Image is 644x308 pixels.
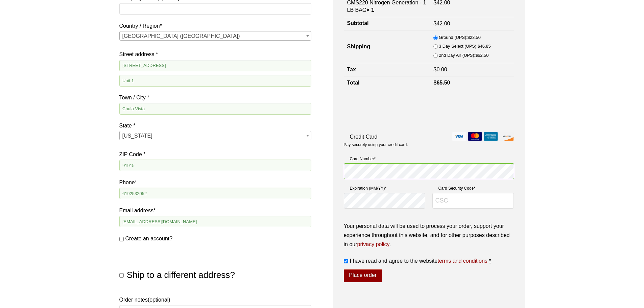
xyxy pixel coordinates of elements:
[119,150,311,159] label: ZIP Code
[439,34,481,41] label: Ground (UPS):
[148,297,170,303] span: (optional)
[344,30,430,63] th: Shipping
[468,35,470,40] span: $
[119,206,311,215] label: Email address
[344,259,348,263] input: I have read and agree to the websiteterms and conditions *
[484,132,498,141] img: amex
[366,7,374,13] strong: × 1
[119,121,311,130] label: State
[344,156,514,162] label: Card Number
[344,132,514,141] label: Credit Card
[433,67,447,72] bdi: 0.00
[344,153,514,214] fieldset: Payment Info
[125,236,173,241] span: Create an account?
[120,31,311,41] span: United States (US)
[475,53,488,58] bdi: 62.50
[344,221,514,249] p: Your personal data will be used to process your order, support your experience throughout this we...
[433,21,436,26] span: $
[468,132,482,141] img: mastercard
[119,21,311,30] label: Country / Region
[119,178,311,187] label: Phone
[432,193,514,209] input: CSC
[119,131,311,140] span: State
[357,241,389,247] a: privacy policy
[344,97,447,123] iframe: reCAPTCHA
[344,63,430,76] th: Tax
[344,76,430,90] th: Total
[119,273,124,278] input: Ship to a different address?
[119,60,311,71] input: House number and street name
[478,44,491,49] bdi: 46.85
[489,258,491,264] abbr: required
[478,44,480,49] span: $
[344,17,430,30] th: Subtotal
[127,270,235,280] span: Ship to a different address?
[120,131,311,141] span: California
[119,93,311,102] label: Town / City
[475,53,478,58] span: $
[433,67,436,72] span: $
[437,258,487,264] a: terms and conditions
[432,185,514,192] label: Card Security Code
[433,80,436,86] span: $
[433,80,450,86] bdi: 65.50
[344,142,514,148] p: Pay securely using your credit card.
[119,50,311,59] label: Street address
[468,35,481,40] bdi: 23.50
[119,75,311,86] input: Apartment, suite, unit, etc. (optional)
[344,185,426,192] label: Expiration (MM/YY)
[119,31,311,41] span: Country / Region
[433,21,450,26] bdi: 42.00
[119,295,311,304] label: Order notes
[439,52,488,59] label: 2nd Day Air (UPS):
[344,269,382,282] button: Place order
[452,132,466,141] img: visa
[500,132,514,141] img: discover
[119,237,124,241] input: Create an account?
[350,258,487,264] span: I have read and agree to the website
[439,43,491,50] label: 3 Day Select (UPS):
